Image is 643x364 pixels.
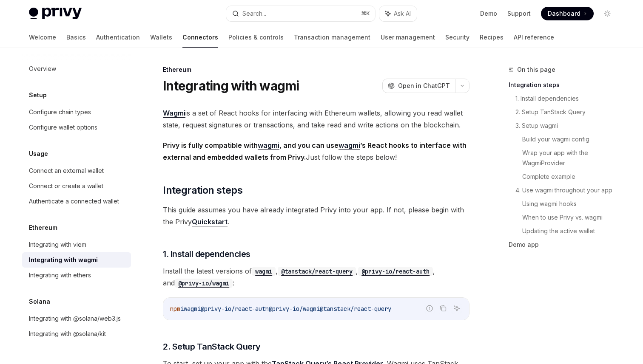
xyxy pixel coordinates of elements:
div: Integrating with wagmi [29,255,98,265]
h1: Integrating with wagmi [163,78,299,93]
a: Overview [22,61,131,76]
span: 2. Setup TanStack Query [163,341,261,353]
strong: Privy is fully compatible with , and you can use ’s React hooks to interface with external and em... [163,141,467,161]
div: Overview [29,64,56,74]
div: Integrating with @solana/kit [29,329,106,339]
a: Demo app [509,238,621,251]
span: i [180,305,184,313]
span: Dashboard [548,9,580,18]
a: wagmi [258,141,279,150]
span: Just follow the steps below! [163,139,469,163]
a: Integrating with @solana/web3.js [22,311,131,326]
a: Demo [480,9,497,18]
a: Complete example [522,170,621,183]
a: Authenticate a connected wallet [22,194,131,209]
a: Transaction management [294,27,370,48]
button: Copy the contents from the code block [438,303,449,314]
button: Ask AI [379,6,417,21]
a: User management [381,27,435,48]
span: is a set of React hooks for interfacing with Ethereum wallets, allowing you read wallet state, re... [163,107,469,131]
a: Integration steps [509,78,621,92]
div: Configure wallet options [29,122,97,133]
button: Toggle dark mode [600,7,614,20]
a: 1. Install dependencies [515,92,621,105]
a: Integrating with ethers [22,268,131,283]
button: Report incorrect code [424,303,435,314]
span: @privy-io/react-auth [201,305,269,313]
div: Ethereum [163,65,469,74]
button: Open in ChatGPT [382,79,455,93]
span: npm [170,305,180,313]
span: @privy-io/wagmi [269,305,320,313]
a: Connect or create a wallet [22,178,131,194]
div: Search... [242,8,266,19]
a: Connectors [182,27,218,48]
code: wagmi [252,267,276,276]
div: Connect an external wallet [29,166,104,176]
span: Ask AI [394,9,411,18]
div: Connect or create a wallet [29,181,103,191]
a: Configure chain types [22,104,131,120]
a: Basics [66,27,86,48]
a: Wallets [150,27,172,48]
a: Build your wagmi config [522,133,621,146]
a: Dashboard [541,7,594,20]
a: Using wagmi hooks [522,197,621,211]
h5: Ethereum [29,223,57,233]
span: Open in ChatGPT [398,82,450,90]
a: Welcome [29,27,56,48]
div: Integrating with ethers [29,270,91,280]
code: @privy-io/wagmi [175,279,233,288]
div: Integrating with viem [29,240,86,250]
a: API reference [514,27,554,48]
h5: Setup [29,90,47,100]
a: Wagmi [163,109,185,118]
a: When to use Privy vs. wagmi [522,211,621,224]
a: 3. Setup wagmi [515,119,621,133]
a: @tanstack/react-query [278,267,356,275]
span: This guide assumes you have already integrated Privy into your app. If not, please begin with the... [163,204,469,228]
a: Support [507,9,531,18]
a: Configure wallet options [22,120,131,135]
a: Connect an external wallet [22,163,131,178]
img: light logo [29,8,82,20]
a: 4. Use wagmi throughout your app [515,183,621,197]
a: Authentication [96,27,140,48]
h5: Usage [29,149,48,159]
span: Install the latest versions of , , , and : [163,265,469,289]
span: ⌘ K [361,10,370,17]
span: @tanstack/react-query [320,305,391,313]
a: Wrap your app with the WagmiProvider [522,146,621,170]
div: Configure chain types [29,107,91,117]
a: Security [445,27,469,48]
button: Search...⌘K [226,6,375,21]
code: @privy-io/react-auth [358,267,433,276]
a: Policies & controls [228,27,284,48]
h5: Solana [29,296,50,307]
a: Updating the active wallet [522,224,621,238]
code: @tanstack/react-query [278,267,356,276]
span: Integration steps [163,183,242,197]
a: Integrating with wagmi [22,252,131,268]
div: Authenticate a connected wallet [29,196,119,206]
a: 2. Setup TanStack Query [515,105,621,119]
span: wagmi [184,305,201,313]
a: Recipes [480,27,504,48]
a: wagmi [339,141,360,150]
a: Integrating with viem [22,237,131,252]
span: On this page [517,65,555,75]
button: Ask AI [451,303,462,314]
a: Integrating with @solana/kit [22,326,131,341]
div: Integrating with @solana/web3.js [29,313,121,324]
a: @privy-io/react-auth [358,267,433,275]
a: Quickstart [192,217,228,226]
span: 1. Install dependencies [163,248,250,260]
a: @privy-io/wagmi [175,279,233,287]
a: wagmi [252,267,276,275]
